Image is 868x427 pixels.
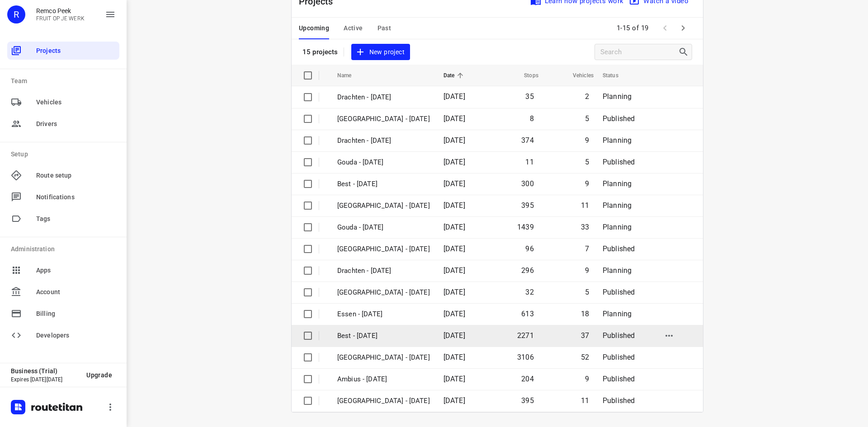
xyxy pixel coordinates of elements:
[7,5,25,23] div: R
[581,331,589,340] span: 37
[36,15,85,22] p: FRUIT OP JE WERK
[443,244,465,253] span: [DATE]
[603,223,632,231] span: Planning
[674,19,692,37] span: Next Page
[36,7,85,14] p: Remco Peek
[443,114,465,123] span: [DATE]
[561,70,594,81] span: Vehicles
[7,326,119,344] div: Developers
[337,309,430,319] p: Essen - Monday
[443,353,465,361] span: [DATE]
[521,179,534,188] span: 300
[299,23,329,34] span: Upcoming
[530,114,534,123] span: 8
[7,42,119,60] div: Projects
[603,70,630,81] span: Status
[521,136,534,145] span: 374
[585,179,589,188] span: 9
[337,266,430,276] p: Drachten - [DATE]
[585,375,589,383] span: 9
[603,353,635,361] span: Published
[7,188,119,206] div: Notifications
[351,44,410,61] button: New project
[11,76,119,86] p: Team
[7,166,119,184] div: Route setup
[603,266,632,275] span: Planning
[36,46,116,56] span: Projects
[521,310,534,318] span: 613
[443,70,467,81] span: Date
[521,396,534,405] span: 395
[337,157,430,168] p: Gouda - [DATE]
[36,266,116,275] span: Apps
[11,244,119,254] p: Administration
[521,375,534,383] span: 204
[603,136,632,145] span: Planning
[7,261,119,279] div: Apps
[7,93,119,111] div: Vehicles
[443,201,465,210] span: [DATE]
[344,23,363,34] span: Active
[603,92,632,101] span: Planning
[11,150,119,159] p: Setup
[357,47,405,58] span: New project
[585,114,589,123] span: 5
[337,287,430,298] p: [GEOGRAPHIC_DATA] - [DATE]
[86,371,112,379] span: Upgrade
[613,19,652,38] span: 1-15 of 19
[11,376,79,383] p: Expires [DATE][DATE]
[302,48,338,56] p: 15 projects
[443,92,465,101] span: [DATE]
[603,310,632,318] span: Planning
[603,375,635,383] span: Published
[443,331,465,340] span: [DATE]
[525,288,533,296] span: 32
[517,223,534,231] span: 1439
[377,23,392,34] span: Past
[443,136,465,145] span: [DATE]
[443,310,465,318] span: [DATE]
[443,288,465,296] span: [DATE]
[337,352,430,363] p: [GEOGRAPHIC_DATA] - [DATE]
[443,158,465,166] span: [DATE]
[36,287,116,297] span: Account
[36,98,116,107] span: Vehicles
[581,310,589,318] span: 18
[337,222,430,233] p: Gouda - [DATE]
[36,171,116,180] span: Route setup
[337,201,430,211] p: [GEOGRAPHIC_DATA] - [DATE]
[656,19,674,37] span: Previous Page
[603,114,635,123] span: Published
[7,210,119,228] div: Tags
[11,367,79,375] p: Business (Trial)
[521,201,534,210] span: 395
[337,179,430,189] p: Best - [DATE]
[512,70,538,81] span: Stops
[585,266,589,275] span: 9
[525,158,533,166] span: 11
[603,288,635,296] span: Published
[337,396,430,406] p: Antwerpen - Monday
[585,136,589,145] span: 9
[585,288,589,296] span: 5
[517,331,534,340] span: 2271
[337,374,430,385] p: Ambius - [DATE]
[581,223,589,231] span: 33
[7,115,119,133] div: Drivers
[36,214,116,224] span: Tags
[585,92,589,101] span: 2
[36,331,116,340] span: Developers
[525,92,533,101] span: 35
[337,331,430,341] p: Best - [DATE]
[600,45,678,59] input: Search projects
[337,70,363,81] span: Name
[36,119,116,129] span: Drivers
[443,375,465,383] span: [DATE]
[79,367,119,383] button: Upgrade
[603,179,632,188] span: Planning
[585,158,589,166] span: 5
[581,201,589,210] span: 11
[443,179,465,188] span: [DATE]
[581,396,589,405] span: 11
[443,266,465,275] span: [DATE]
